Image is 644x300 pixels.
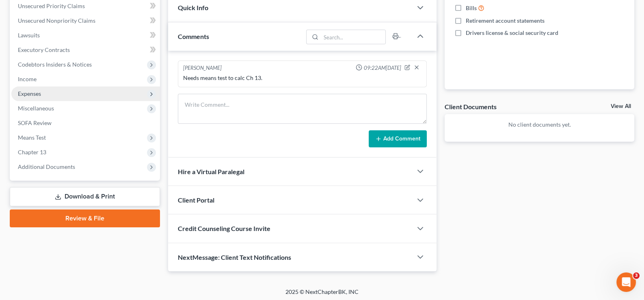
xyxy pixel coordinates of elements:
[18,61,92,68] span: Codebtors Insiders & Notices
[10,187,160,206] a: Download & Print
[466,4,477,12] span: Bills
[183,64,222,72] div: [PERSON_NAME]
[18,76,37,82] span: Income
[178,4,208,11] span: Quick Info
[633,272,640,279] span: 3
[178,196,214,204] span: Client Portal
[10,209,160,227] a: Review & File
[11,13,160,28] a: Unsecured Nonpriority Claims
[183,74,422,82] div: Needs means test to calc Ch 13.
[178,168,244,175] span: Hire a Virtual Paralegal
[178,253,291,261] span: NextMessage: Client Text Notifications
[611,104,631,109] a: View All
[18,2,85,9] span: Unsecured Priority Claims
[616,272,636,292] iframe: Intercom live chat
[178,32,209,40] span: Comments
[466,29,558,37] span: Drivers license & social security card
[445,102,497,111] div: Client Documents
[18,163,75,170] span: Additional Documents
[18,105,54,112] span: Miscellaneous
[321,30,386,44] input: Search...
[18,149,46,155] span: Chapter 13
[178,224,270,232] span: Credit Counseling Course Invite
[18,32,40,39] span: Lawsuits
[369,130,427,147] button: Add Comment
[18,46,70,53] span: Executory Contracts
[466,17,545,25] span: Retirement account statements
[18,119,52,126] span: SOFA Review
[451,121,628,129] p: No client documents yet.
[11,28,160,43] a: Lawsuits
[11,43,160,57] a: Executory Contracts
[18,17,95,24] span: Unsecured Nonpriority Claims
[18,90,41,97] span: Expenses
[18,134,46,141] span: Means Test
[364,64,401,72] span: 09:22AM[DATE]
[11,116,160,130] a: SOFA Review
